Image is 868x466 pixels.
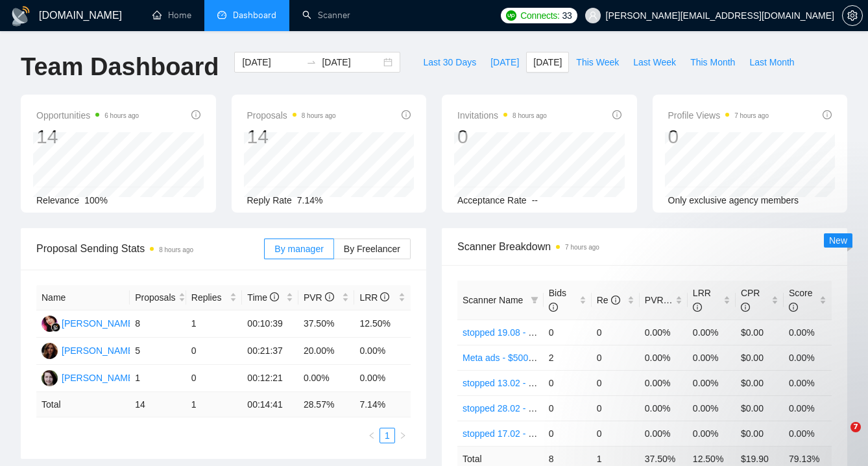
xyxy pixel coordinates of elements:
span: Proposals [247,108,336,123]
span: setting [843,10,862,21]
span: info-circle [380,292,389,301]
button: [DATE] [526,52,569,73]
th: Proposals [130,285,186,310]
span: info-circle [741,303,750,312]
td: 28.57 % [298,392,355,417]
td: 20.00% [298,338,355,365]
span: filter [528,290,541,310]
span: CPR [741,288,760,312]
a: homeHome [152,10,191,21]
td: 1 [186,392,243,417]
td: 0.00% [784,320,832,345]
time: 8 hours ago [302,112,336,119]
span: info-circle [693,303,702,312]
td: Total [36,392,130,417]
td: 0 [592,421,640,446]
span: Reply Rate [247,195,292,205]
iframe: Intercom live chat [824,422,855,453]
td: 0 [592,345,640,370]
span: info-circle [549,303,558,312]
img: upwork-logo.png [506,10,516,21]
span: left [368,432,376,439]
td: 0.00% [354,365,411,392]
span: PVR [304,292,334,303]
td: 0 [544,395,592,421]
span: [DATE] [490,55,519,69]
td: 0.00% [784,421,832,446]
li: Next Page [395,428,411,443]
span: to [306,57,317,67]
a: stopped 28.02 - Google Ads - LeadGen/cases/hook- saved $k [463,403,711,414]
span: right [399,432,407,439]
span: LRR [693,288,711,312]
td: 5 [130,338,186,365]
button: This Week [569,52,626,73]
div: 0 [457,124,547,149]
td: 12.50% [354,310,411,338]
a: NK[PERSON_NAME] [42,318,136,328]
td: $0.00 [736,320,784,345]
span: By Freelancer [344,244,400,254]
td: 0.00% [354,338,411,365]
td: 00:21:37 [242,338,298,365]
time: 8 hours ago [159,246,193,253]
span: info-circle [789,303,798,312]
span: Dashboard [233,10,276,21]
span: info-circle [612,110,621,119]
span: Proposal Sending Stats [36,240,264,257]
button: This Month [683,52,742,73]
input: End date [322,55,381,69]
td: 0.00% [640,421,688,446]
span: info-circle [823,110,832,119]
a: Meta ads - $500+/$30+ - Feedback+/cost1k+ -AI [463,353,658,363]
button: left [364,428,380,443]
img: IG [42,370,58,386]
span: Time [247,292,278,303]
span: 33 [562,8,572,23]
h1: Team Dashboard [21,52,219,82]
time: 6 hours ago [104,112,139,119]
span: Bids [549,288,566,312]
span: PVR [645,295,675,305]
td: 0 [592,395,640,421]
span: LRR [359,292,389,303]
span: swap-right [306,57,317,67]
a: stopped 13.02 - Google&Meta Ads - consult(audit) - AI [463,378,680,388]
a: IK[PERSON_NAME] [42,345,136,355]
td: 0 [592,370,640,395]
div: 14 [36,124,139,149]
td: 0 [186,338,243,365]
span: Relevance [36,195,79,205]
li: Previous Page [364,428,380,443]
td: 0.00% [688,320,736,345]
td: 0 [592,320,640,345]
td: 1 [186,310,243,338]
button: [DATE] [483,52,526,73]
td: 00:14:41 [242,392,298,417]
div: [PERSON_NAME] [62,344,136,358]
div: [PERSON_NAME] [62,316,136,331]
td: 1 [130,365,186,392]
a: IG[PERSON_NAME] [42,372,136,382]
span: Last Month [749,55,794,69]
span: Invitations [457,108,547,123]
a: setting [842,10,863,21]
td: 0 [544,370,592,395]
input: Start date [242,55,301,69]
span: Last 30 Days [423,55,476,69]
span: info-circle [191,110,200,119]
td: 14 [130,392,186,417]
td: 0.00% [298,365,355,392]
td: 2 [544,345,592,370]
td: $0.00 [736,421,784,446]
span: info-circle [325,292,334,301]
button: right [395,428,411,443]
span: Connects: [520,8,559,23]
span: info-circle [402,110,411,119]
a: stopped 17.02 - Google Ads - ecommerce/AI - $500+ [463,428,675,439]
td: 7.14 % [354,392,411,417]
time: 7 hours ago [565,244,599,251]
span: Scanner Breakdown [457,239,832,255]
span: 7.14% [297,195,323,205]
td: 00:10:39 [242,310,298,338]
